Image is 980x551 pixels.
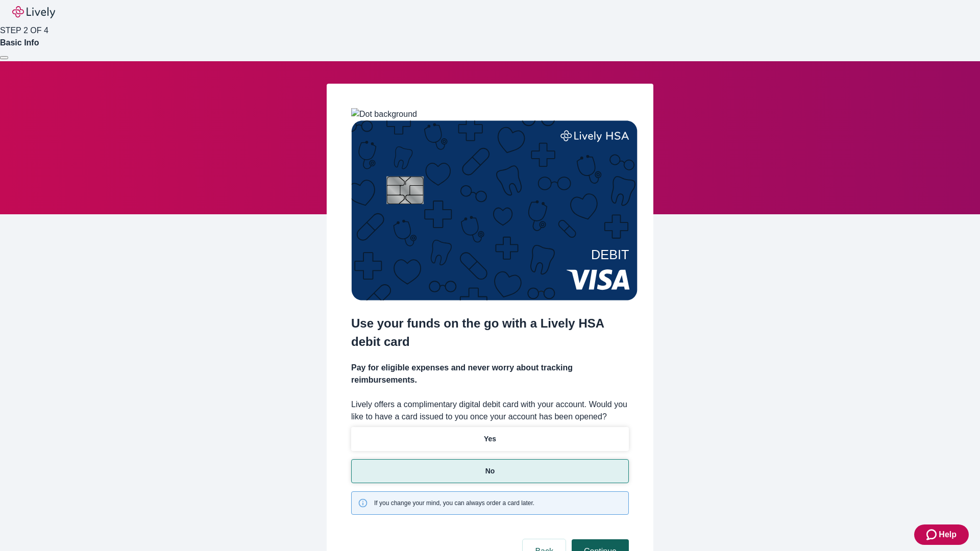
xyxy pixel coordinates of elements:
button: No [351,459,629,483]
img: Dot background [351,108,417,120]
p: No [485,466,495,477]
h2: Use your funds on the go with a Lively HSA debit card [351,314,629,351]
button: Zendesk support iconHelp [914,524,969,545]
label: Lively offers a complimentary digital debit card with your account. Would you like to have a card... [351,398,629,423]
p: Yes [484,434,496,444]
button: Yes [351,427,629,451]
span: Help [939,529,957,541]
span: If you change your mind, you can always order a card later. [374,498,534,508]
h4: Pay for eligible expenses and never worry about tracking reimbursements. [351,362,629,386]
img: Lively [12,6,55,18]
svg: Zendesk support icon [926,529,939,541]
img: Debit card [351,120,638,300]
